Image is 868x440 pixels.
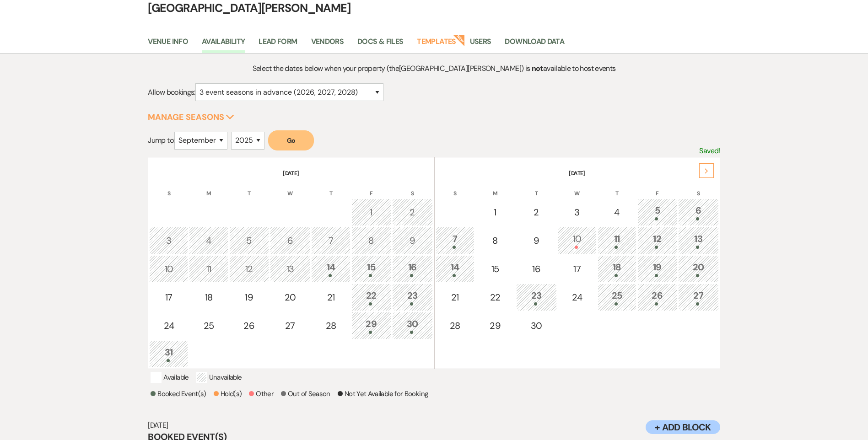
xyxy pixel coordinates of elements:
[151,372,189,383] p: Available
[234,262,264,276] div: 12
[563,290,592,304] div: 24
[516,178,557,198] th: T
[214,388,242,399] p: Hold(s)
[683,232,714,249] div: 13
[194,262,223,276] div: 11
[441,232,469,249] div: 7
[397,317,428,334] div: 30
[259,36,297,53] a: Lead Form
[678,178,719,198] th: S
[154,345,183,362] div: 31
[194,319,223,333] div: 25
[563,262,592,276] div: 17
[229,178,269,198] th: T
[532,64,543,73] strong: not
[234,234,264,247] div: 5
[598,178,636,198] th: T
[148,36,188,53] a: Venue Info
[338,388,428,399] p: Not Yet Available for Booking
[436,178,474,198] th: S
[480,234,510,247] div: 8
[149,158,432,177] th: [DATE]
[603,289,631,306] div: 25
[316,234,345,247] div: 7
[683,260,714,277] div: 20
[148,420,720,430] h6: [DATE]
[603,205,631,219] div: 4
[563,205,592,219] div: 3
[196,372,242,383] p: Unavailable
[603,260,631,277] div: 18
[249,388,274,399] p: Other
[151,388,206,399] p: Booked Event(s)
[470,36,491,53] a: Users
[441,319,469,333] div: 28
[311,36,344,53] a: Vendors
[270,178,311,198] th: W
[397,234,428,247] div: 9
[441,290,469,304] div: 21
[189,178,228,198] th: M
[154,290,183,304] div: 17
[351,178,391,198] th: F
[480,290,510,304] div: 22
[154,319,183,333] div: 24
[281,388,330,399] p: Out of Season
[356,205,386,219] div: 1
[637,178,677,198] th: F
[642,260,672,277] div: 19
[436,158,719,177] th: [DATE]
[480,319,510,333] div: 29
[220,63,649,75] p: Select the dates below when your property (the [GEOGRAPHIC_DATA][PERSON_NAME] ) is available to h...
[642,289,672,306] div: 26
[563,232,592,249] div: 10
[441,260,469,277] div: 14
[521,319,552,333] div: 30
[275,234,306,247] div: 6
[149,178,188,198] th: S
[505,36,564,53] a: Download Data
[234,319,264,333] div: 26
[148,135,174,145] span: Jump to:
[356,260,386,277] div: 15
[453,33,465,46] strong: New
[356,317,386,334] div: 29
[475,178,515,198] th: M
[397,289,428,306] div: 23
[558,178,597,198] th: W
[154,234,183,247] div: 3
[275,290,306,304] div: 20
[683,289,714,306] div: 27
[356,289,386,306] div: 22
[521,262,552,276] div: 16
[194,234,223,247] div: 4
[268,130,314,150] button: Go
[234,290,264,304] div: 19
[642,232,672,249] div: 12
[316,319,345,333] div: 28
[521,205,552,219] div: 2
[148,113,234,121] button: Manage Seasons
[603,232,631,249] div: 11
[316,290,345,304] div: 21
[699,145,720,157] p: Saved!
[683,204,714,220] div: 6
[202,36,245,53] a: Availability
[356,234,386,247] div: 8
[642,204,672,220] div: 5
[521,234,552,247] div: 9
[275,262,306,276] div: 13
[646,420,720,434] button: + Add Block
[316,260,345,277] div: 14
[417,36,456,53] a: Templates
[275,319,306,333] div: 27
[194,290,223,304] div: 18
[311,178,350,198] th: T
[480,205,510,219] div: 1
[392,178,433,198] th: S
[521,289,552,306] div: 23
[357,36,403,53] a: Docs & Files
[480,262,510,276] div: 15
[397,260,428,277] div: 16
[148,87,195,97] span: Allow bookings:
